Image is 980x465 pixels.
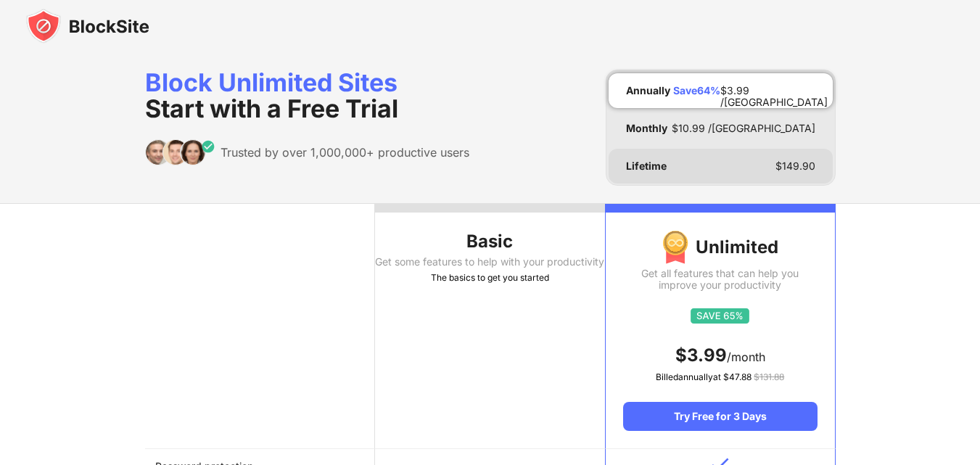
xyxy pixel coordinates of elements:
div: Block Unlimited Sites [145,70,469,122]
img: img-premium-medal [662,230,688,265]
span: $ 131.88 [754,371,784,382]
div: $ 10.99 /[GEOGRAPHIC_DATA] [672,123,815,134]
div: Monthly [626,123,667,134]
div: $ 3.99 /[GEOGRAPHIC_DATA] [720,85,828,96]
div: The basics to get you started [375,271,605,285]
img: blocksite-icon-black.svg [26,9,149,44]
span: Start with a Free Trial [145,94,398,123]
div: Lifetime [626,160,667,172]
span: $ 3.99 [675,345,727,366]
div: Unlimited [623,230,817,265]
div: Annually [626,85,670,96]
div: /month [623,344,817,367]
div: Trusted by over 1,000,000+ productive users [221,145,469,160]
div: Get some features to help with your productivity [375,256,605,268]
div: Save 64 % [673,85,720,96]
div: Get all features that can help you improve your productivity [623,268,817,291]
img: trusted-by.svg [145,139,215,165]
img: save65.svg [691,308,749,324]
div: Try Free for 3 Days [623,402,817,431]
div: Basic [375,230,605,253]
div: Billed annually at $ 47.88 [623,370,817,384]
div: $ 149.90 [775,160,815,172]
